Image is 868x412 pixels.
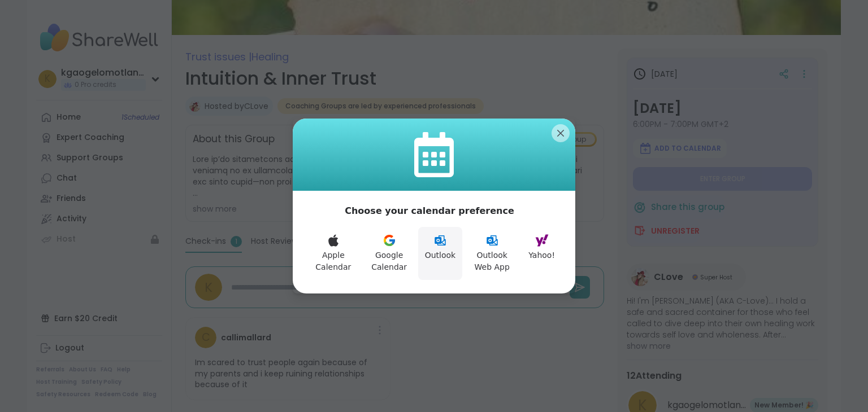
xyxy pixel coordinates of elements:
button: Yahoo! [522,227,562,280]
button: Outlook [418,227,463,280]
button: Outlook Web App [462,227,522,280]
p: Choose your calendar preference [345,204,514,218]
button: Apple Calendar [306,227,361,280]
button: Google Calendar [361,227,418,280]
